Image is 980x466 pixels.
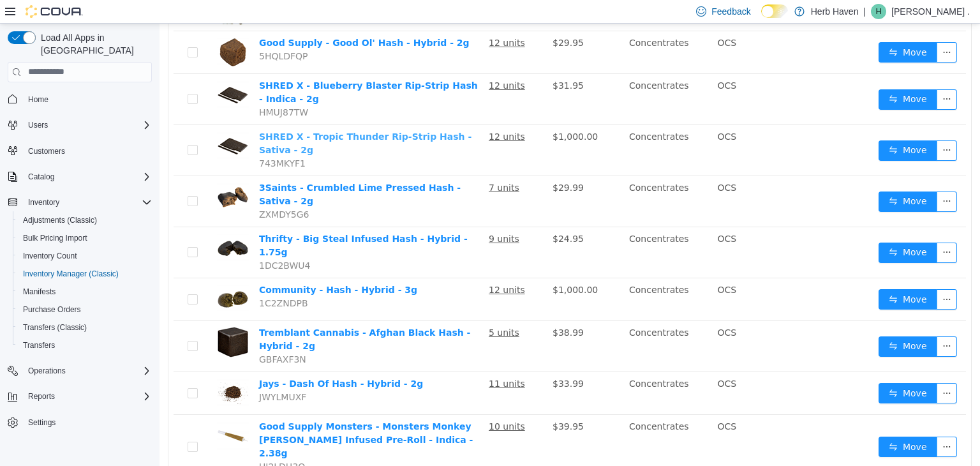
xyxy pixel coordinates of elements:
[100,57,318,80] a: SHRED X - Blueberry Blaster Rip-Strip Hash - Indica - 2g
[393,355,424,365] span: $33.99
[393,304,424,314] span: $38.99
[558,57,577,67] span: OCS
[13,336,157,354] button: Transfers
[28,94,48,105] span: Home
[100,237,151,247] span: 1DC2BWU4
[57,354,89,386] img: Jays - Dash Of Hash - Hybrid - 2g hero shot
[329,159,360,169] u: 7 units
[23,287,56,297] span: Manifests
[100,135,146,145] span: 743MKYF1
[719,266,778,286] button: icon: swapMove
[464,8,553,50] td: Concentrates
[23,117,152,133] span: Users
[777,219,798,239] button: icon: ellipsis
[100,14,310,24] a: Good Supply - Good Ol' Hash - Hybrid - 2g
[23,414,152,430] span: Settings
[100,186,150,196] span: ZXMDY5G6
[18,230,152,246] span: Bulk Pricing Import
[13,283,157,301] button: Manifests
[26,5,83,18] img: Cova
[23,117,53,133] button: Users
[18,230,93,246] a: Bulk Pricing Import
[329,261,366,271] u: 12 units
[23,233,87,243] span: Bulk Pricing Import
[777,313,798,333] button: icon: ellipsis
[18,320,152,335] span: Transfers (Classic)
[23,92,54,107] a: Home
[23,389,152,404] span: Reports
[28,391,55,402] span: Reports
[393,57,424,67] span: $31.95
[28,120,48,130] span: Users
[18,248,82,264] a: Inventory Count
[777,359,798,380] button: icon: ellipsis
[18,338,60,353] a: Transfers
[719,117,778,137] button: icon: swapMove
[23,269,119,279] span: Inventory Manager (Classic)
[100,355,264,365] a: Jays - Dash Of Hash - Hybrid - 2g
[464,50,553,101] td: Concentrates
[18,302,86,317] a: Purchase Orders
[329,14,366,24] u: 12 units
[777,413,798,433] button: icon: ellipsis
[23,363,71,379] button: Operations
[558,210,577,220] span: OCS
[13,265,157,283] button: Inventory Manager (Classic)
[18,302,152,317] span: Purchase Orders
[329,304,360,314] u: 5 units
[464,153,553,204] td: Concentrates
[23,415,61,430] a: Settings
[13,301,157,319] button: Purchase Orders
[3,193,157,211] button: Inventory
[558,304,577,314] span: OCS
[777,168,798,188] button: icon: ellipsis
[777,66,798,86] button: icon: ellipsis
[100,398,313,435] a: Good Supply Monsters - Monsters Monkey [PERSON_NAME] Infused Pre-Roll - Indica - 2.38g
[558,159,577,169] span: OCS
[23,169,59,184] button: Catalog
[100,274,148,285] span: 1C2ZNDPB
[13,247,157,265] button: Inventory Count
[719,313,778,333] button: icon: swapMove
[23,340,55,350] span: Transfers
[558,398,577,408] span: OCS
[18,266,124,282] a: Inventory Manager (Classic)
[719,66,778,86] button: icon: swapMove
[393,159,424,169] span: $29.99
[28,172,54,182] span: Catalog
[811,4,859,19] p: Herb Haven
[329,57,366,67] u: 12 units
[23,143,152,159] span: Customers
[891,4,970,19] p: [PERSON_NAME] .
[57,396,89,428] img: Good Supply Monsters - Monsters Monkey Walker Infused Pre-Roll - Indica - 2.38g hero shot
[100,438,145,448] span: UJ2LDH3Q
[393,210,424,220] span: $24.95
[777,266,798,286] button: icon: ellipsis
[464,255,553,297] td: Concentrates
[18,266,152,282] span: Inventory Manager (Classic)
[719,219,778,239] button: icon: swapMove
[329,398,366,408] u: 10 units
[23,363,152,379] span: Operations
[871,4,886,19] div: Harpreet .
[464,297,553,349] td: Concentrates
[57,158,89,190] img: 3Saints - Crumbled Lime Pressed Hash - Sativa - 2g hero shot
[100,108,312,132] a: SHRED X - Tropic Thunder Rip-Strip Hash - Sativa - 2g
[3,168,157,186] button: Catalog
[3,362,157,380] button: Operations
[18,248,152,264] span: Inventory Count
[393,108,438,118] span: $1,000.00
[57,260,89,292] img: Community - Hash - Hybrid - 3g hero shot
[18,320,92,335] a: Transfers (Classic)
[558,261,577,271] span: OCS
[28,366,66,376] span: Operations
[329,108,366,118] u: 12 units
[329,355,366,365] u: 11 units
[719,19,778,39] button: icon: swapMove
[23,195,64,210] button: Inventory
[18,213,152,228] span: Adjustments (Classic)
[28,197,59,207] span: Inventory
[23,215,97,225] span: Adjustments (Classic)
[18,213,102,228] a: Adjustments (Classic)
